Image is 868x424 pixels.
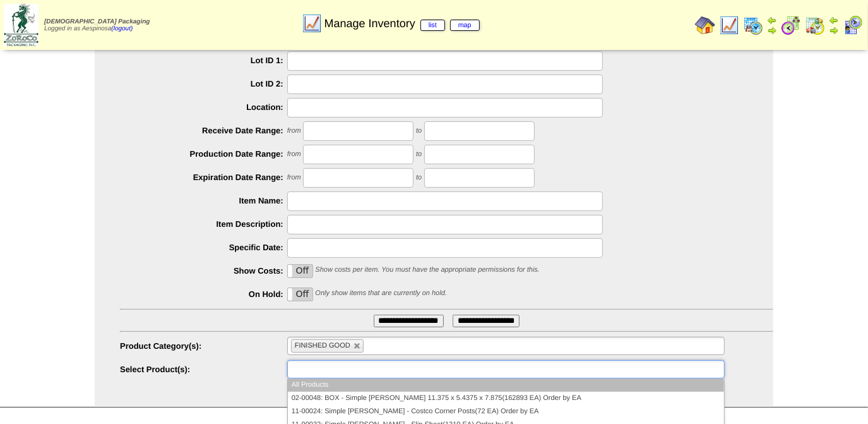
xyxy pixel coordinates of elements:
span: to [416,128,422,135]
label: Show Costs: [120,266,287,276]
label: Expiration Date Range: [120,173,287,182]
img: zoroco-logo-small.webp [4,4,39,46]
label: Location: [120,102,287,112]
li: 02-00048: BOX - Simple [PERSON_NAME] 11.375 x 5.4375 x 7.875(162893 EA) Order by EA [288,392,724,405]
label: Off [288,265,312,277]
label: Specific Date: [120,243,287,252]
img: arrowright.gif [829,25,839,35]
a: map [450,20,480,31]
img: line_graph.gif [719,15,739,35]
a: (logout) [111,25,133,32]
span: from [287,128,301,135]
label: Lot ID 2: [120,79,287,88]
label: Lot ID 1: [120,56,287,65]
div: OnOff [287,264,313,278]
span: to [416,151,422,159]
span: from [287,174,301,182]
label: Select Product(s): [120,365,287,374]
label: Production Date Range: [120,149,287,159]
img: arrowright.gif [767,25,777,35]
label: Item Description: [120,219,287,229]
img: calendarinout.gif [805,15,825,35]
label: Product Category(s): [120,341,287,351]
label: On Hold: [120,289,287,299]
img: home.gif [695,15,715,35]
li: 11-00024: Simple [PERSON_NAME] - Costco Corner Posts(72 EA) Order by EA [288,405,724,418]
span: Logged in as Aespinosa [44,18,150,32]
label: Item Name: [120,196,287,205]
img: calendarblend.gif [781,15,801,35]
span: from [287,151,301,159]
span: Only show items that are currently on hold. [315,290,446,298]
img: line_graph.gif [302,13,322,33]
span: [DEMOGRAPHIC_DATA] Packaging [44,18,150,25]
span: FINISHED GOOD [295,342,350,349]
img: arrowleft.gif [767,15,777,25]
label: Receive Date Range: [120,126,287,135]
div: OnOff [287,288,313,301]
span: Show costs per item. You must have the appropriate permissions for this. [315,267,540,274]
li: All Products [288,379,724,392]
a: list [420,20,445,31]
span: to [416,174,422,182]
img: calendarcustomer.gif [843,15,863,35]
span: Manage Inventory [324,17,480,30]
img: calendarprod.gif [743,15,763,35]
img: arrowleft.gif [829,15,839,25]
label: Off [288,288,312,301]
